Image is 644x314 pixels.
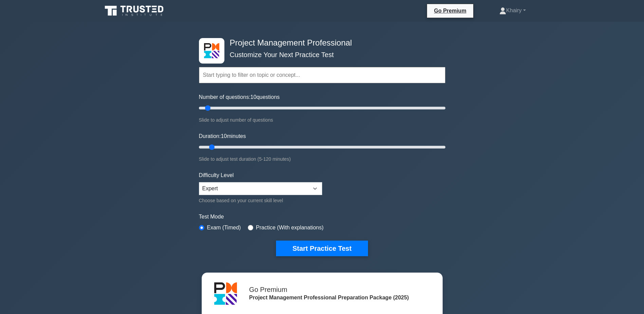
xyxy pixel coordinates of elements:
label: Practice (With explanations) [256,224,324,232]
label: Exam (Timed) [207,224,241,232]
div: Slide to adjust test duration (5-120 minutes) [199,155,445,163]
button: Start Practice Test [276,241,368,256]
input: Start typing to filter on topic or concept... [199,67,445,83]
span: 10 [251,94,257,100]
label: Number of questions: questions [199,93,280,101]
h4: Project Management Professional [227,38,412,48]
label: Difficulty Level [199,171,234,179]
label: Test Mode [199,213,445,221]
a: Go Premium [430,6,470,15]
a: Khairy [483,4,542,17]
div: Choose based on your current skill level [199,196,322,205]
span: 10 [221,133,227,139]
div: Slide to adjust number of questions [199,116,445,124]
label: Duration: minutes [199,132,246,140]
